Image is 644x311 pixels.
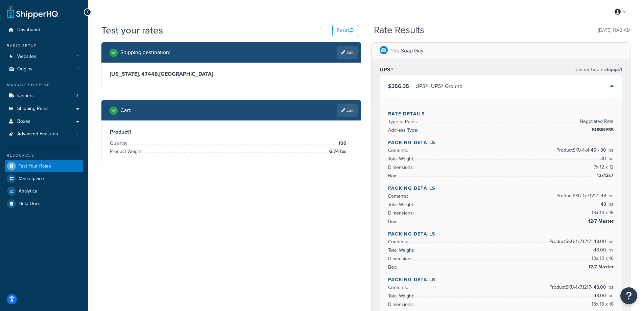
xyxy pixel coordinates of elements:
[388,127,420,134] span: Address Type:
[5,90,83,102] li: Carriers
[328,148,347,156] span: 6.74 lbs
[17,106,49,112] span: Shipping Rules
[337,139,347,148] span: 100
[599,200,614,208] span: 48 lbs
[5,173,83,185] a: Marketplace
[388,238,410,245] span: Contents:
[388,82,409,90] span: $356.35
[337,46,358,59] a: Edit
[388,264,399,271] span: Box:
[19,163,51,169] span: Test Your Rates
[592,246,614,254] span: 48.00 lbs
[388,209,415,217] span: Dimensions:
[592,292,614,300] span: 48.00 lbs
[548,238,614,246] span: Product SKU-1 x 7.1217 - 48.00 lbs
[388,230,614,238] h4: Packing Details
[388,155,416,162] span: Total Weight:
[77,54,78,60] span: 1
[590,209,614,217] span: 13 x 13 x 16
[110,71,353,77] h3: [US_STATE], 47448 , [GEOGRAPHIC_DATA]
[17,93,34,99] span: Carriers
[388,292,416,299] span: Total Weight:
[17,131,58,137] span: Advanced Features
[388,185,614,192] h4: Packing Details
[388,147,410,154] span: Contents:
[17,27,40,33] span: Dashboard
[590,300,614,308] span: 13 x 13 x 16
[388,284,410,291] span: Contents:
[388,172,399,179] span: Box:
[337,104,358,117] a: Edit
[76,131,78,137] span: 3
[110,140,130,147] span: Quantity:
[5,128,83,140] li: Advanced Features
[388,276,614,283] h4: Packing Details
[388,201,416,208] span: Total Weight:
[388,218,399,225] span: Box:
[388,301,415,308] span: Dimensions:
[17,119,30,125] span: Boxes
[5,50,83,63] li: Websites
[388,255,415,262] span: Dimensions:
[388,110,614,117] h4: Rate Details
[17,66,32,72] span: Origins
[603,66,622,73] span: shqups1
[5,24,83,36] a: Dashboard
[592,163,614,171] span: 7 x 12 x 12
[388,118,420,125] span: Type of Rates:
[590,254,614,263] span: 13 x 13 x 16
[110,129,353,135] h3: Product 1
[587,263,614,271] span: 12-7 Master
[555,146,614,154] span: Product SKU-1 x 4.451 - 30 lbs
[332,25,358,36] button: Reset
[388,193,410,200] span: Contents:
[17,54,36,60] span: Websites
[390,46,424,55] p: The Soap Guy
[77,66,78,72] span: 1
[76,93,78,99] span: 3
[388,164,415,171] span: Dimensions:
[5,198,83,210] a: Help Docs
[575,65,622,74] p: Carrier Code:
[388,139,614,146] h4: Packing Details
[548,283,614,291] span: Product SKU-1 x 7.1217 - 48.00 lbs
[388,247,416,254] span: Total Weight:
[590,126,614,134] span: BUSINESS
[5,50,83,63] a: Websites1
[5,160,83,172] a: Test Your Rates
[110,148,144,155] span: Product Weight:
[101,24,163,37] h1: Test your rates
[5,43,83,49] div: Basic Setup
[5,185,83,197] a: Analytics
[5,115,83,128] a: Boxes
[19,201,41,207] span: Help Docs
[374,25,424,36] h2: Rate Results
[120,49,170,55] h2: Shipping destination :
[120,107,132,113] h2: Cart :
[5,90,83,102] a: Carriers3
[5,63,83,75] a: Origins1
[578,117,614,126] span: Negotiated Rate
[595,172,614,180] span: 12x12x7
[555,192,614,200] span: Product SKU-1 x 7.1217 - 48 lbs
[19,176,44,182] span: Marketplace
[598,26,630,35] p: [DATE] 11:43 AM
[620,287,637,304] button: Open Resource Center
[587,217,614,225] span: 12-7 Master
[19,188,37,194] span: Analytics
[599,155,614,163] span: 30 lbs
[5,82,83,88] div: Manage Shipping
[5,153,83,158] div: Resources
[5,63,83,75] li: Origins
[5,103,83,115] a: Shipping Rules
[5,128,83,140] a: Advanced Features3
[380,66,393,73] h3: UPS®
[415,82,462,91] div: UPS® - UPS® Ground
